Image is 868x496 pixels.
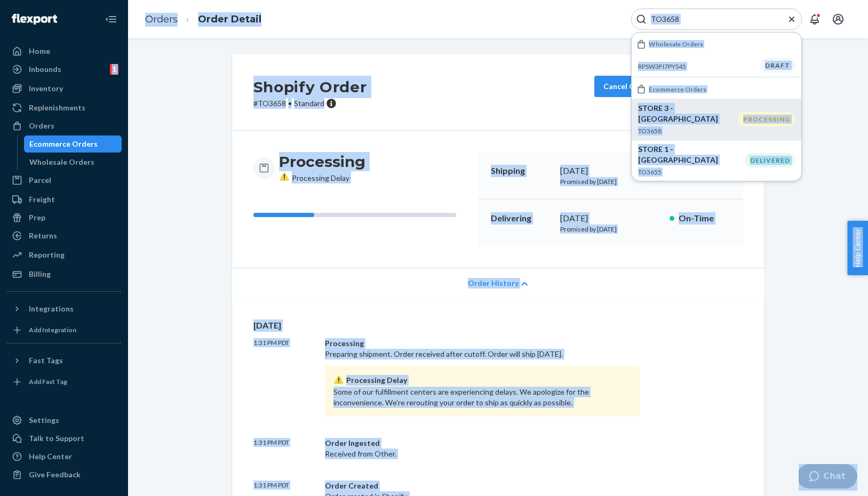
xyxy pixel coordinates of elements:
[649,41,703,47] h6: Wholesale Orders
[594,76,660,97] button: Cancel Order
[745,153,795,167] div: DELIVERED
[649,86,706,93] h6: Ecommerce Orders
[145,13,178,25] a: Orders
[560,165,661,177] div: [DATE]
[29,355,63,366] div: Fast Tags
[29,451,72,462] div: Help Center
[29,303,74,314] div: Integrations
[847,221,868,275] button: Help Center
[198,13,261,25] a: Order Detail
[29,269,51,279] div: Billing
[29,377,67,386] div: Add Fast Tag
[29,194,55,205] div: Freight
[6,412,122,429] a: Settings
[29,175,51,186] div: Parcel
[325,481,640,491] div: Order Created
[279,152,365,171] h3: Processing
[325,338,640,417] div: Preparing shipment. Order received after cutoff. Order will ship [DATE].
[560,212,661,225] div: [DATE]
[6,430,122,447] button: Talk to Support
[325,438,640,459] div: Received from Other.
[279,173,349,182] span: Processing Delay
[29,157,94,167] div: Wholesale Orders
[253,76,367,98] h2: Shopify Order
[6,227,122,244] a: Returns
[253,319,743,332] p: [DATE]
[29,139,98,149] div: Ecommerce Orders
[110,64,118,75] div: 1
[325,438,640,449] div: Order Ingested
[29,212,45,223] div: Prep
[6,322,122,339] a: Add Integration
[333,374,632,387] div: Processing Delay
[29,121,54,131] div: Orders
[6,373,122,390] a: Add Fast Tag
[6,117,122,134] a: Orders
[638,126,738,135] p: TO3658
[560,177,661,186] p: Promised by [DATE]
[137,4,270,35] ol: breadcrumbs
[29,102,85,113] div: Replenishments
[6,352,122,369] button: Fast Tags
[6,246,122,263] a: Reporting
[29,415,59,426] div: Settings
[491,165,552,177] p: Shipping
[29,433,84,444] div: Talk to Support
[29,469,81,480] div: Give Feedback
[786,14,797,25] button: Close Search
[6,43,122,60] a: Home
[6,191,122,208] a: Freight
[638,167,745,177] p: TO3655
[804,9,825,30] button: Open notifications
[29,325,76,334] div: Add Integration
[29,64,61,75] div: Inbounds
[253,338,316,417] p: 1:31 PM PDT
[827,9,849,30] button: Open account menu
[638,62,760,71] p: RPSW3FI7PYS45
[6,61,122,78] a: Inbounds1
[29,230,57,241] div: Returns
[6,172,122,189] a: Parcel
[6,99,122,116] a: Replenishments
[6,80,122,97] a: Inventory
[636,14,647,25] svg: Search Icon
[29,83,63,94] div: Inventory
[288,99,292,108] span: •
[799,464,857,491] iframe: Opens a widget where you can chat to one of our agents
[29,46,50,57] div: Home
[325,338,640,349] div: Processing
[738,112,795,126] div: PROCESSING
[294,99,324,108] span: Standard
[491,212,552,225] p: Delivering
[6,266,122,283] a: Billing
[468,278,519,289] span: Order History
[29,250,65,260] div: Reporting
[760,58,795,73] div: Draft
[560,225,661,234] p: Promised by [DATE]
[6,466,122,483] button: Give Feedback
[679,212,730,225] p: On-Time
[24,135,122,153] a: Ecommerce Orders
[6,209,122,226] a: Prep
[638,103,738,124] p: STORE 3 - [GEOGRAPHIC_DATA]
[6,448,122,465] a: Help Center
[100,9,122,30] button: Close Navigation
[253,98,367,109] p: # TO3658
[325,366,640,417] div: Some of our fulfillment centers are experiencing delays. We apologize for the inconvenience. We'r...
[647,14,778,25] input: Search Input
[6,300,122,317] button: Integrations
[638,144,745,165] p: STORE 1 - [GEOGRAPHIC_DATA]
[24,154,122,171] a: Wholesale Orders
[253,438,316,459] p: 1:31 PM PDT
[12,14,57,25] img: Flexport logo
